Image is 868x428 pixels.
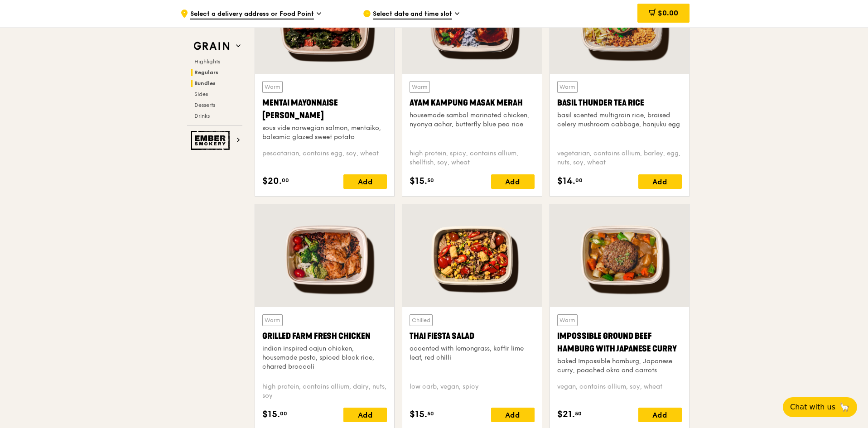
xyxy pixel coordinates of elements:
[557,174,575,188] span: $14.
[790,402,835,413] span: Chat with us
[557,330,682,355] div: Impossible Ground Beef Hamburg with Japanese Curry
[575,410,582,417] span: 50
[191,131,232,150] img: Ember Smokery web logo
[190,10,314,19] span: Select a delivery address or Food Point
[262,408,280,421] span: $15.
[491,408,535,422] div: Add
[262,382,387,400] div: high protein, contains allium, dairy, nuts, soy
[557,408,575,421] span: $21.
[410,408,427,421] span: $15.
[191,38,232,54] img: Grain web logo
[194,58,220,65] span: Highlights
[262,344,387,371] div: indian inspired cajun chicken, housemade pesto, spiced black rice, charred broccoli
[194,80,216,87] span: Bundles
[262,81,283,93] div: Warm
[557,149,682,167] div: vegetarian, contains allium, barley, egg, nuts, soy, wheat
[410,344,534,362] div: accented with lemongrass, kaffir lime leaf, red chilli
[280,410,287,417] span: 00
[194,69,218,76] span: Regulars
[491,174,535,189] div: Add
[557,81,578,93] div: Warm
[410,174,427,188] span: $15.
[410,330,534,342] div: Thai Fiesta Salad
[262,96,387,122] div: Mentai Mayonnaise [PERSON_NAME]
[194,91,208,97] span: Sides
[410,314,433,326] div: Chilled
[638,174,682,189] div: Add
[410,382,534,400] div: low carb, vegan, spicy
[410,96,534,109] div: Ayam Kampung Masak Merah
[638,408,682,422] div: Add
[373,10,452,19] span: Select date and time slot
[194,113,210,119] span: Drinks
[410,111,534,129] div: housemade sambal marinated chicken, nyonya achar, butterfly blue pea rice
[427,410,434,417] span: 50
[557,357,682,375] div: baked Impossible hamburg, Japanese curry, poached okra and carrots
[839,402,850,413] span: 🦙
[658,9,678,17] span: $0.00
[427,177,434,184] span: 50
[410,81,430,93] div: Warm
[557,314,578,326] div: Warm
[557,382,682,400] div: vegan, contains allium, soy, wheat
[194,102,215,108] span: Desserts
[262,124,387,142] div: sous vide norwegian salmon, mentaiko, balsamic glazed sweet potato
[262,314,283,326] div: Warm
[410,149,534,167] div: high protein, spicy, contains allium, shellfish, soy, wheat
[557,111,682,129] div: basil scented multigrain rice, braised celery mushroom cabbage, hanjuku egg
[343,408,387,422] div: Add
[262,174,282,188] span: $20.
[783,397,857,417] button: Chat with us🦙
[282,177,289,184] span: 00
[262,149,387,167] div: pescatarian, contains egg, soy, wheat
[343,174,387,189] div: Add
[575,177,583,184] span: 00
[557,96,682,109] div: Basil Thunder Tea Rice
[262,330,387,342] div: Grilled Farm Fresh Chicken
